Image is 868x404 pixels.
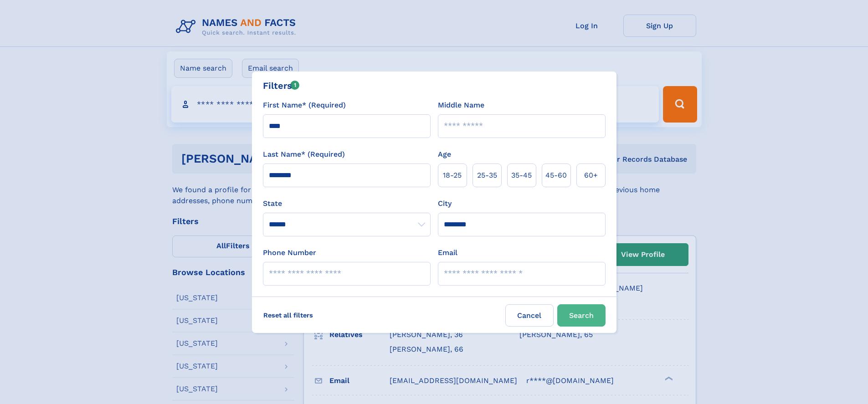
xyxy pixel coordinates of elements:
label: Reset all filters [257,304,319,326]
label: City [438,198,452,209]
label: State [263,198,431,209]
span: 45‑60 [545,170,567,181]
label: Phone Number [263,247,316,258]
div: Filters [263,79,300,92]
label: Age [438,149,451,160]
button: Search [557,304,606,327]
label: Email [438,247,457,258]
label: Cancel [505,304,554,327]
span: 35‑45 [511,170,532,181]
span: 18‑25 [443,170,462,181]
label: First Name* (Required) [263,100,346,111]
span: 25‑35 [477,170,497,181]
span: 60+ [584,170,598,181]
label: Middle Name [438,100,484,111]
label: Last Name* (Required) [263,149,345,160]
